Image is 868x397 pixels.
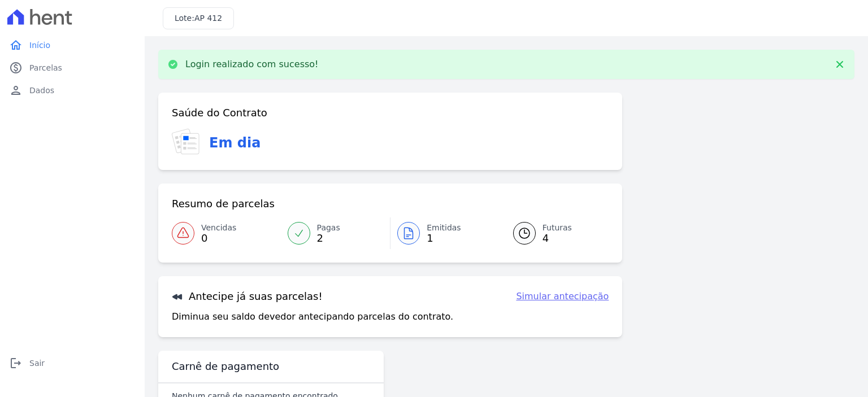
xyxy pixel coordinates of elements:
a: personDados [5,79,140,102]
i: paid [9,61,23,75]
span: AP 412 [194,14,222,23]
span: Início [29,40,50,51]
span: Parcelas [29,62,62,73]
i: person [9,84,23,97]
p: Login realizado com sucesso! [185,59,319,70]
h3: Lote: [175,12,222,24]
h3: Antecipe já suas parcelas! [172,290,323,303]
h3: Resumo de parcelas [172,197,275,211]
span: Vencidas [201,222,236,234]
span: 2 [317,234,340,243]
span: 0 [201,234,236,243]
a: homeInício [5,34,140,56]
a: Futuras 4 [500,217,609,249]
a: paidParcelas [5,56,140,79]
h3: Em dia [209,133,261,153]
a: logoutSair [5,352,140,374]
a: Pagas 2 [281,217,390,249]
span: Futuras [542,222,572,234]
i: home [9,38,23,52]
a: Simular antecipação [516,290,609,303]
h3: Saúde do Contrato [172,106,267,120]
i: logout [9,356,23,370]
span: Dados [29,85,54,96]
span: Emitidas [427,222,461,234]
span: 4 [542,234,572,243]
a: Vencidas 0 [172,217,281,249]
h3: Carnê de pagamento [172,360,279,373]
a: Emitidas 1 [390,217,500,249]
span: Pagas [317,222,340,234]
span: Sair [29,357,45,369]
p: Diminua seu saldo devedor antecipando parcelas do contrato. [172,310,453,324]
span: 1 [427,234,461,243]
